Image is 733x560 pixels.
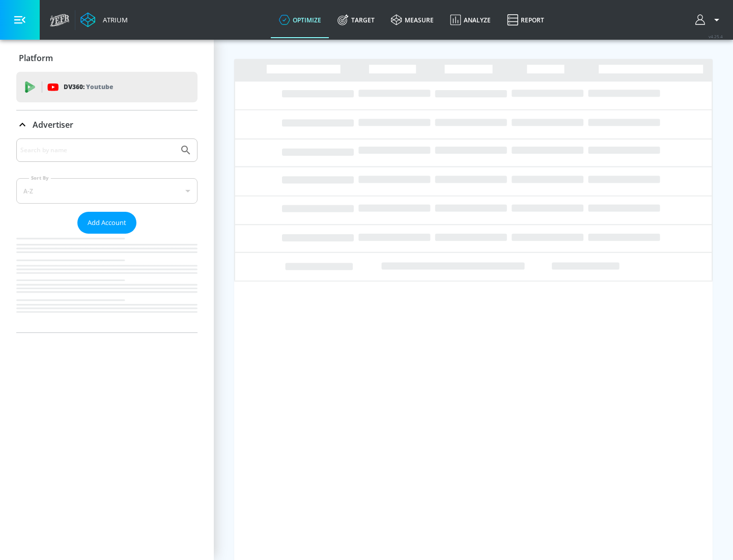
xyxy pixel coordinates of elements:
a: Report [499,2,552,38]
p: Advertiser [33,119,73,130]
p: Platform [19,52,53,64]
p: DV360: [64,81,113,93]
button: Add Account [77,212,136,234]
a: Atrium [80,12,128,27]
a: Analyze [442,2,499,38]
a: optimize [271,2,329,38]
div: A-Z [16,178,198,204]
div: Atrium [99,15,128,24]
span: v 4.25.4 [709,34,723,39]
div: Advertiser [16,110,198,139]
p: Youtube [86,81,113,92]
div: Advertiser [16,138,198,332]
input: Search by name [20,144,175,157]
a: measure [383,2,442,38]
nav: list of Advertiser [16,234,198,332]
div: Platform [16,44,198,72]
div: DV360: Youtube [16,72,198,102]
span: Add Account [88,217,126,229]
label: Sort By [29,175,51,181]
a: Target [329,2,383,38]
